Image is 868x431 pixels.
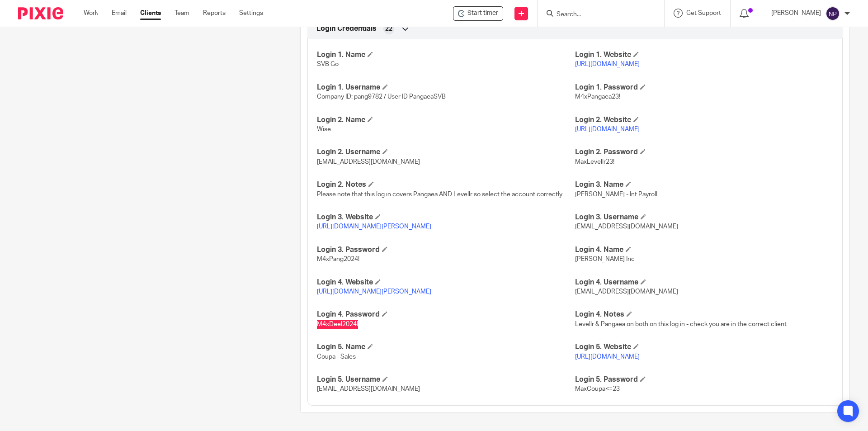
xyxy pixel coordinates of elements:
span: Get Support [686,10,721,16]
h4: Login 5. Username [317,375,575,384]
h4: Login 3. Website [317,213,575,222]
h4: Login 1. Password [575,83,833,92]
h4: Login 3. Password [317,245,575,255]
span: 22 [385,24,392,33]
h4: Login 2. Name [317,115,575,125]
span: Login Credentials [316,24,377,33]
a: Reports [203,9,226,18]
h4: Login 5. Name [317,342,575,352]
span: SVB Go [317,61,339,67]
span: MaxLevellr23! [575,159,614,165]
h4: Login 2. Website [575,115,833,125]
h4: Login 5. Website [575,342,833,352]
a: [URL][DOMAIN_NAME][PERSON_NAME] [317,289,431,295]
span: Wise [317,126,331,133]
span: MaxCoupa<=23 [575,386,620,392]
a: [URL][DOMAIN_NAME][PERSON_NAME] [317,223,431,230]
a: [URL][DOMAIN_NAME] [575,354,640,360]
h4: Login 1. Website [575,50,833,60]
a: Team [175,9,189,18]
a: [URL][DOMAIN_NAME] [575,61,640,67]
h4: Login 4. Password [317,310,575,319]
h4: Login 2. Username [317,147,575,157]
h4: Login 2. Password [575,147,833,157]
a: [URL][DOMAIN_NAME] [575,126,640,133]
h4: Login 4. Name [575,245,833,255]
span: [EMAIL_ADDRESS][DOMAIN_NAME] [575,289,678,295]
h4: Login 3. Name [575,180,833,189]
span: Coupa - Sales [317,354,356,360]
span: Company ID: pang9782 / User ID PangaeaSVB [317,94,446,100]
span: Levellr & Pangaea on both on this log in - check you are in the correct client [575,321,787,327]
a: Clients [140,9,161,18]
h4: Login 1. Username [317,83,575,92]
span: [EMAIL_ADDRESS][DOMAIN_NAME] [575,223,678,230]
h4: Login 3. Username [575,213,833,222]
span: [EMAIL_ADDRESS][DOMAIN_NAME] [317,159,420,165]
div: Pangaea Data Inc [453,6,503,21]
h4: Login 4. Username [575,278,833,287]
img: svg%3E [826,6,840,21]
a: Work [84,9,98,18]
h4: Login 5. Password [575,375,833,384]
span: Start timer [467,9,498,18]
p: [PERSON_NAME] [771,9,821,18]
span: M4xPang2024! [317,256,359,262]
a: Email [112,9,127,18]
a: Settings [239,9,263,18]
span: M4xPangaea23! [575,94,620,100]
input: Search [556,11,637,19]
span: [PERSON_NAME] - Int Payroll [575,191,657,198]
span: [PERSON_NAME] Inc [575,256,635,262]
span: Please note that this log in covers Pangaea AND Levellr so select the account correctly [317,191,562,198]
img: Pixie [18,7,63,19]
h4: Login 4. Website [317,278,575,287]
h4: Login 2. Notes [317,180,575,189]
span: [EMAIL_ADDRESS][DOMAIN_NAME] [317,386,420,392]
span: M4xDeel2024! [317,321,358,327]
h4: Login 1. Name [317,50,575,60]
h4: Login 4. Notes [575,310,833,319]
